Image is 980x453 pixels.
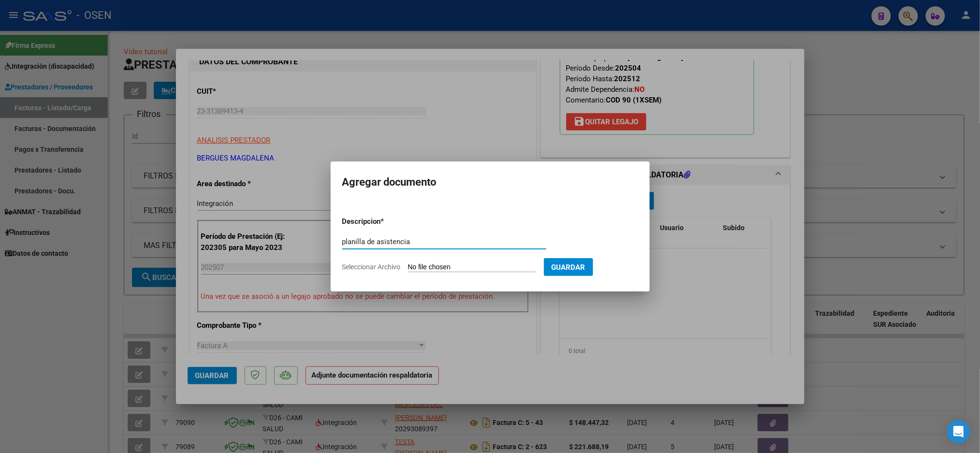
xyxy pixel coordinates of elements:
[342,263,401,271] span: Seleccionar Archivo
[342,173,638,191] h2: Agregar documento
[342,216,431,227] p: Descripcion
[947,420,970,443] div: Open Intercom Messenger
[552,263,585,272] span: Guardar
[544,258,593,276] button: Guardar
